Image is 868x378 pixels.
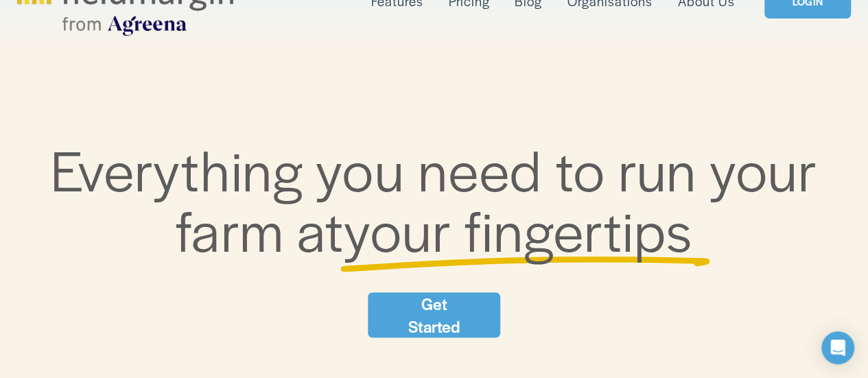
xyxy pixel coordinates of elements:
a: Get Started [368,292,500,338]
span: your fingertips [344,190,693,268]
div: Open Intercom Messenger [821,331,854,364]
span: Everything you need to run your farm at [51,130,831,268]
